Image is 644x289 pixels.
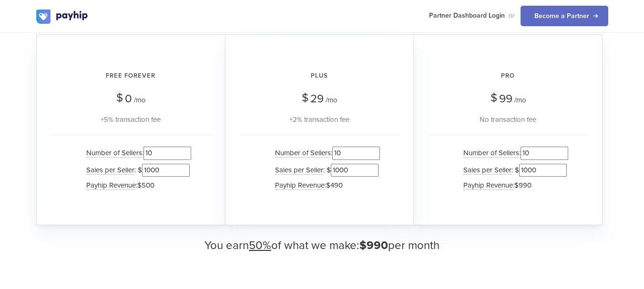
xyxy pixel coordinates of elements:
li: : [459,179,568,192]
li: : [270,179,380,192]
li: : [270,145,380,161]
span: Number of Sellers [275,149,331,158]
span: $ [491,88,497,108]
li: : $ [270,162,380,179]
span: $ [302,88,308,108]
li: : [459,145,568,161]
span: 29 [310,92,324,106]
img: logo.svg [36,10,89,24]
span: $990 [514,181,532,189]
span: Sales per Seller [86,166,134,175]
span: $490 [326,181,343,189]
div: +5% transaction fee [50,114,212,125]
span: Number of Sellers [463,149,519,158]
u: 50% [249,239,271,252]
span: 0 [125,92,132,106]
span: 99 [499,92,512,106]
li: : $ [82,162,191,179]
span: $ [116,88,123,108]
span: Payhip Revenue [463,181,513,190]
li: : $ [459,162,568,179]
span: $990 [359,239,388,252]
span: Payhip Revenue [86,181,136,190]
h2: Free Forever [50,63,212,89]
li: : [82,145,191,161]
span: /mo [134,96,146,104]
h2: Plus [239,63,400,89]
span: /mo [326,96,337,104]
h2: Pro [427,63,589,89]
li: : [82,179,191,192]
span: Sales per Seller [463,166,511,175]
div: +2% transaction fee [239,114,400,125]
h3: You earn of what we make: per month [36,239,608,252]
span: $500 [137,181,154,189]
div: No transaction fee [427,114,589,125]
span: Sales per Seller [275,166,323,175]
span: Payhip Revenue [275,181,325,190]
span: /mo [514,96,526,104]
span: Number of Sellers [86,149,142,158]
a: Become a Partner [521,6,608,26]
